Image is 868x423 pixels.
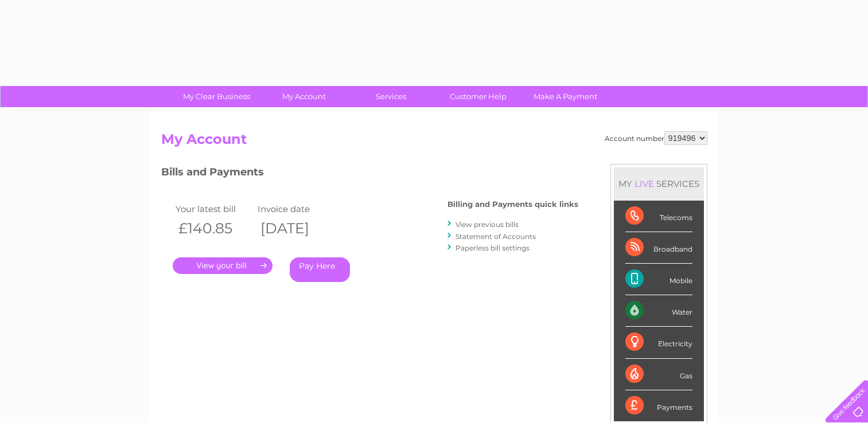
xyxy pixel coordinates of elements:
[614,167,704,200] div: MY SERVICES
[625,390,692,421] div: Payments
[256,86,351,107] a: My Account
[456,220,519,229] a: View previous bills
[161,131,707,153] h2: My Account
[173,257,273,274] a: .
[169,86,264,107] a: My Clear Business
[605,131,707,145] div: Account number
[255,217,337,240] th: [DATE]
[625,232,692,264] div: Broadband
[625,295,692,327] div: Water
[255,201,337,217] td: Invoice date
[161,164,578,184] h3: Bills and Payments
[173,217,255,240] th: £140.85
[625,359,692,390] div: Gas
[625,264,692,295] div: Mobile
[344,86,438,107] a: Services
[625,201,692,232] div: Telecoms
[518,86,613,107] a: Make A Payment
[632,178,656,189] div: LIVE
[431,86,526,107] a: Customer Help
[456,244,530,252] a: Paperless bill settings
[290,257,350,282] a: Pay Here
[173,201,255,217] td: Your latest bill
[456,232,536,241] a: Statement of Accounts
[625,327,692,358] div: Electricity
[447,200,578,209] h4: Billing and Payments quick links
